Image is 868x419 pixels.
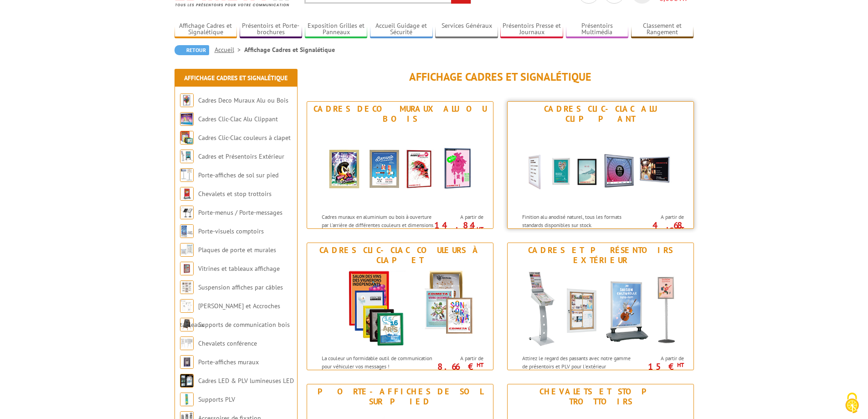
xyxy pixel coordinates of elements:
[309,104,491,124] div: Cadres Deco Muraux Alu ou Bois
[307,243,493,370] a: Cadres Clic-Clac couleurs à clapet Cadres Clic-Clac couleurs à clapet La couleur un formidable ou...
[677,225,684,233] sup: HT
[180,302,280,329] a: [PERSON_NAME] et Accroches tableaux
[198,377,294,385] a: Cadres LED & PLV lumineuses LED
[637,355,684,362] span: A partir de
[180,280,194,294] img: Suspension affiches par câbles
[180,336,194,350] img: Chevalets conférence
[180,262,194,275] img: Vitrines et tableaux affichage
[198,395,235,403] a: Supports PLV
[836,388,868,419] button: Cookies (fenêtre modale)
[307,71,694,83] h1: Affichage Cadres et Signalétique
[198,246,276,254] a: Plaques de porte et murales
[240,22,303,37] a: Présentoirs et Porte-brochures
[507,101,694,229] a: Cadres Clic-Clac Alu Clippant Cadres Clic-Clac Alu Clippant Finition alu anodisé naturel, tous le...
[437,213,483,221] span: A partir de
[477,361,483,369] sup: HT
[198,227,264,235] a: Porte-visuels comptoirs
[841,392,863,414] img: Cookies (fenêtre modale)
[175,45,209,55] a: Retour
[516,268,685,350] img: Cadres et Présentoirs Extérieur
[180,393,194,406] img: Supports PLV
[432,222,483,233] p: 14.84 €
[198,208,282,217] a: Porte-menus / Porte-messages
[316,126,484,208] img: Cadres Deco Muraux Alu ou Bois
[322,213,435,244] p: Cadres muraux en aluminium ou bois à ouverture par l'arrière de différentes couleurs et dimension...
[677,361,684,369] sup: HT
[180,150,194,163] img: Cadres et Présentoirs Extérieur
[510,387,691,407] div: Chevalets et stop trottoirs
[198,171,278,179] a: Porte-affiches de sol sur pied
[437,355,483,362] span: A partir de
[198,264,280,273] a: Vitrines et tableaux affichage
[180,206,194,219] img: Porte-menus / Porte-messages
[180,374,194,388] img: Cadres LED & PLV lumineuses LED
[175,22,237,37] a: Affichage Cadres et Signalétique
[198,339,257,347] a: Chevalets conférence
[566,22,629,37] a: Présentoirs Multimédia
[507,243,694,370] a: Cadres et Présentoirs Extérieur Cadres et Présentoirs Extérieur Attirez le regard des passants av...
[180,224,194,238] img: Porte-visuels comptoirs
[180,112,194,126] img: Cadres Clic-Clac Alu Clippant
[244,45,335,54] li: Affichage Cadres et Signalétique
[510,245,691,265] div: Cadres et Présentoirs Extérieur
[198,152,284,160] a: Cadres et Présentoirs Extérieur
[370,22,433,37] a: Accueil Guidage et Sécurité
[435,22,498,37] a: Services Généraux
[198,96,288,104] a: Cadres Deco Muraux Alu ou Bois
[522,354,635,370] p: Attirez le regard des passants avec notre gamme de présentoirs et PLV pour l'extérieur
[309,387,491,407] div: Porte-affiches de sol sur pied
[322,354,435,370] p: La couleur un formidable outil de communication pour véhiculer vos messages !
[510,104,691,124] div: Cadres Clic-Clac Alu Clippant
[432,364,483,369] p: 8.66 €
[180,299,194,313] img: Cimaises et Accroches tableaux
[184,74,288,82] a: Affichage Cadres et Signalétique
[180,187,194,201] img: Chevalets et stop trottoirs
[198,283,283,291] a: Suspension affiches par câbles
[316,268,484,350] img: Cadres Clic-Clac couleurs à clapet
[305,22,368,37] a: Exposition Grilles et Panneaux
[307,101,493,229] a: Cadres Deco Muraux Alu ou Bois Cadres Deco Muraux Alu ou Bois Cadres muraux en aluminium ou bois ...
[198,190,272,198] a: Chevalets et stop trottoirs
[180,131,194,145] img: Cadres Clic-Clac couleurs à clapet
[180,355,194,369] img: Porte-affiches muraux
[215,46,244,54] a: Accueil
[637,213,684,221] span: A partir de
[631,22,694,37] a: Classement et Rangement
[633,364,684,369] p: 15 €
[198,358,259,366] a: Porte-affiches muraux
[198,321,290,329] a: Supports de communication bois
[198,134,291,142] a: Cadres Clic-Clac couleurs à clapet
[180,168,194,182] img: Porte-affiches de sol sur pied
[500,22,563,37] a: Présentoirs Presse et Journaux
[309,245,491,265] div: Cadres Clic-Clac couleurs à clapet
[516,126,685,208] img: Cadres Clic-Clac Alu Clippant
[198,115,278,123] a: Cadres Clic-Clac Alu Clippant
[633,222,684,233] p: 4.68 €
[180,93,194,107] img: Cadres Deco Muraux Alu ou Bois
[180,243,194,257] img: Plaques de porte et murales
[477,225,483,233] sup: HT
[522,213,635,228] p: Finition alu anodisé naturel, tous les formats standards disponibles sur stock.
